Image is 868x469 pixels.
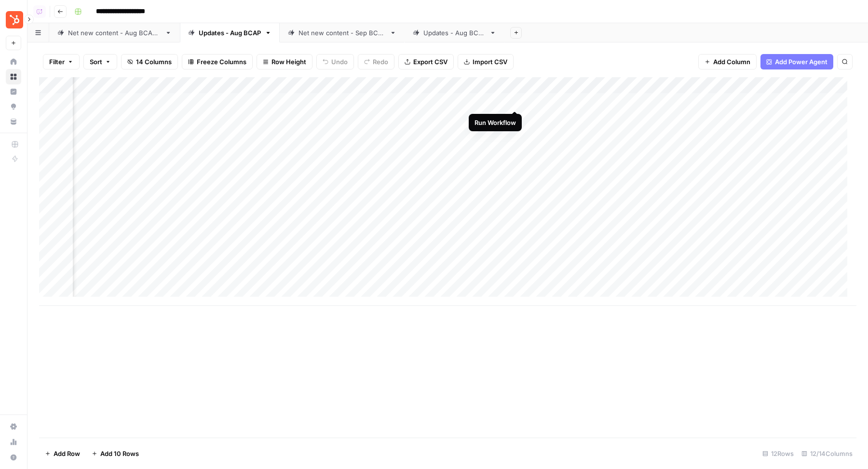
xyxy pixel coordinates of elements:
[413,57,448,67] span: Export CSV
[6,99,21,114] a: Opportunities
[713,57,750,67] span: Add Column
[316,54,354,69] button: Undo
[49,57,65,67] span: Filter
[271,57,306,67] span: Row Height
[398,54,454,69] button: Export CSV
[760,54,833,69] button: Add Power Agent
[759,446,798,461] div: 12 Rows
[86,446,145,461] button: Add 10 Rows
[90,57,102,67] span: Sort
[136,57,172,67] span: 14 Columns
[43,54,80,69] button: Filter
[182,54,253,69] button: Freeze Columns
[197,57,246,67] span: Freeze Columns
[257,54,312,69] button: Row Height
[698,54,757,69] button: Add Column
[6,54,21,69] a: Home
[798,446,856,461] div: 12/14 Columns
[475,118,516,127] div: Run Workflow
[423,28,486,38] div: Updates - Aug BCAP
[473,57,507,67] span: Import CSV
[83,54,117,69] button: Sort
[373,57,388,67] span: Redo
[6,450,21,465] button: Help + Support
[458,54,514,69] button: Import CSV
[54,449,80,458] span: Add Row
[6,434,21,450] a: Usage
[6,8,21,32] button: Workspace: Blog Content Action Plan
[6,11,23,28] img: Blog Content Action Plan Logo
[298,28,386,38] div: Net new content - Sep BCAP
[6,69,21,84] a: Browse
[6,84,21,99] a: Insights
[6,419,21,434] a: Settings
[405,23,504,42] a: Updates - Aug BCAP
[100,449,139,458] span: Add 10 Rows
[280,23,405,42] a: Net new content - Sep BCAP
[180,23,280,42] a: Updates - Aug BCAP
[49,23,180,42] a: Net new content - Aug BCAP 2
[68,28,161,38] div: Net new content - Aug BCAP 2
[121,54,178,69] button: 14 Columns
[6,114,21,129] a: Your Data
[331,57,348,67] span: Undo
[199,28,261,38] div: Updates - Aug BCAP
[775,57,827,67] span: Add Power Agent
[39,446,86,461] button: Add Row
[358,54,394,69] button: Redo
